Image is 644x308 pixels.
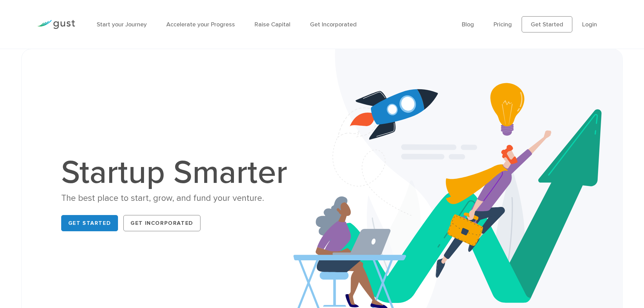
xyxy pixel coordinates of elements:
[61,215,118,231] a: Get Started
[97,21,147,28] a: Start your Journey
[166,21,235,28] a: Accelerate your Progress
[123,215,200,231] a: Get Incorporated
[522,16,572,32] a: Get Started
[37,20,75,29] img: Gust Logo
[462,21,474,28] a: Blog
[61,192,294,204] div: The best place to start, grow, and fund your venture.
[255,21,290,28] a: Raise Capital
[310,21,357,28] a: Get Incorporated
[61,157,294,189] h1: Startup Smarter
[582,21,597,28] a: Login
[494,21,512,28] a: Pricing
